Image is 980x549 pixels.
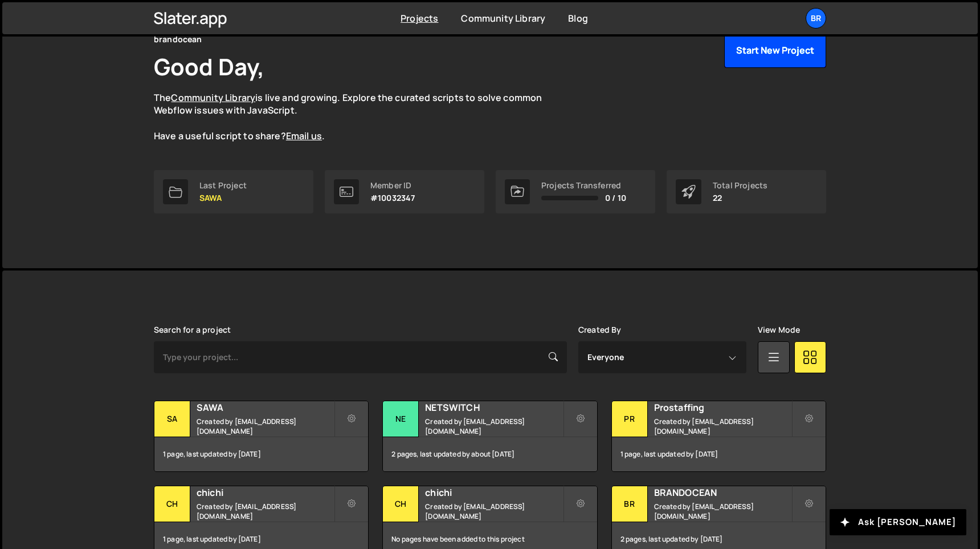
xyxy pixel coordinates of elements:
[758,325,800,334] label: View Mode
[154,437,368,471] div: 1 page, last updated by [DATE]
[154,341,567,373] input: Type your project...
[154,51,264,82] h1: Good Day,
[383,437,597,471] div: 2 pages, last updated by about [DATE]
[605,193,626,203] span: 0 / 10
[154,401,190,437] div: SA
[724,33,826,68] button: Start New Project
[197,401,334,414] h2: SAWA
[654,502,791,521] small: Created by [EMAIL_ADDRESS][DOMAIN_NAME]
[154,33,202,46] div: brandocean
[425,417,562,436] small: Created by [EMAIL_ADDRESS][DOMAIN_NAME]
[806,8,826,29] a: br
[370,181,415,190] div: Member ID
[612,401,648,437] div: Pr
[713,181,767,190] div: Total Projects
[425,401,562,414] h2: NETSWITCH
[171,91,255,104] a: Community Library
[654,486,791,499] h2: BRANDOCEAN
[154,325,231,334] label: Search for a project
[612,486,648,522] div: BR
[654,401,791,414] h2: Prostaffing
[461,12,545,25] a: Community Library
[199,193,247,203] p: SAWA
[568,12,588,25] a: Blog
[154,91,564,143] p: The is live and growing. Explore the curated scripts to solve common Webflow issues with JavaScri...
[425,502,562,521] small: Created by [EMAIL_ADDRESS][DOMAIN_NAME]
[370,193,415,203] p: #10032347
[199,181,247,190] div: Last Project
[197,502,334,521] small: Created by [EMAIL_ADDRESS][DOMAIN_NAME]
[383,486,419,522] div: ch
[541,181,626,190] div: Projects Transferred
[830,509,966,535] button: Ask [PERSON_NAME]
[154,170,313,213] a: Last Project SAWA
[654,417,791,436] small: Created by [EMAIL_ADDRESS][DOMAIN_NAME]
[713,193,767,203] p: 22
[286,130,322,142] a: Email us
[197,486,334,499] h2: chichi
[401,12,438,25] a: Projects
[197,417,334,436] small: Created by [EMAIL_ADDRESS][DOMAIN_NAME]
[154,486,190,522] div: ch
[612,437,826,471] div: 1 page, last updated by [DATE]
[425,486,562,499] h2: chichi
[611,401,826,472] a: Pr Prostaffing Created by [EMAIL_ADDRESS][DOMAIN_NAME] 1 page, last updated by [DATE]
[154,401,369,472] a: SA SAWA Created by [EMAIL_ADDRESS][DOMAIN_NAME] 1 page, last updated by [DATE]
[382,401,597,472] a: NE NETSWITCH Created by [EMAIL_ADDRESS][DOMAIN_NAME] 2 pages, last updated by about [DATE]
[578,325,622,334] label: Created By
[383,401,419,437] div: NE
